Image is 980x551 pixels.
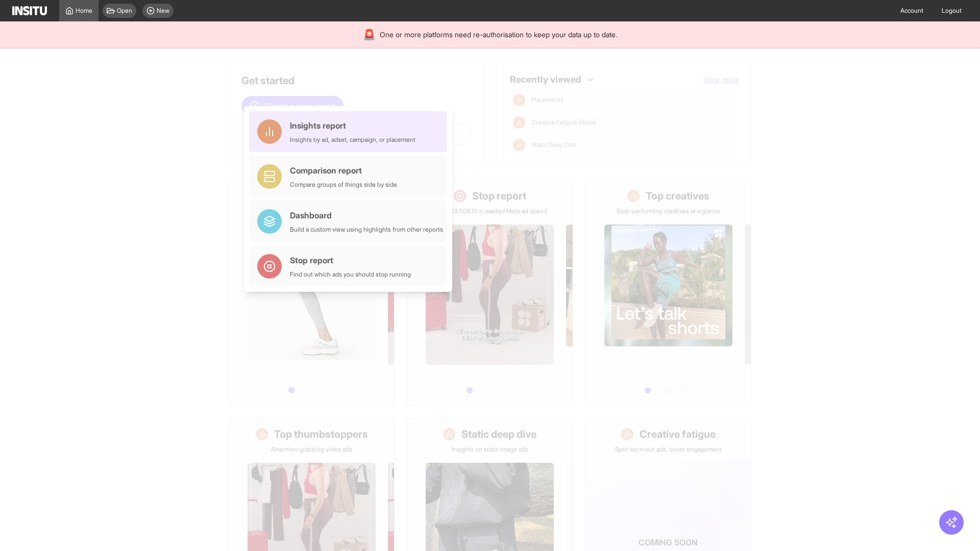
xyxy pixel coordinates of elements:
[290,270,411,279] div: Find out which ads you should stop running
[290,226,443,234] div: Build a custom view using highlights from other reports
[117,7,132,15] span: Open
[290,164,397,177] div: Comparison report
[290,181,397,189] div: Compare groups of things side by side
[76,7,92,15] span: Home
[380,30,617,40] span: One or more platforms need re-authorisation to keep your data up to date.
[290,209,443,221] div: Dashboard
[290,136,415,144] div: Insights by ad, adset, campaign, or placement
[363,28,376,42] div: 🚨
[157,7,169,15] span: New
[12,6,47,15] img: Logo
[290,254,411,266] div: Stop report
[290,119,415,132] div: Insights report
